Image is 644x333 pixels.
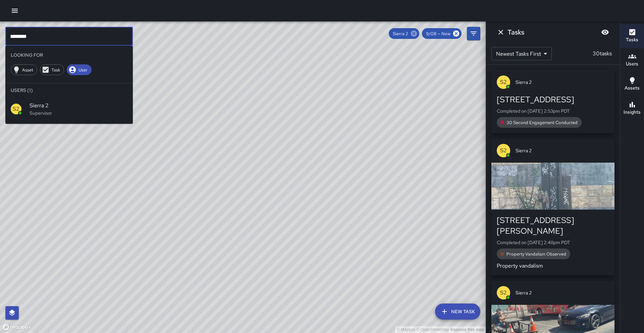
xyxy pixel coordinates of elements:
p: Completed on [DATE] 2:53pm PDT [497,108,609,114]
p: Property vandalism [497,262,609,270]
p: Supervisor [30,110,127,116]
div: S2Sierra 2Supervisor [5,97,133,121]
span: User [74,67,92,73]
div: [STREET_ADDRESS] [497,94,609,105]
button: New Task [435,303,480,320]
li: Looking For [5,48,133,62]
button: Assets [620,72,644,97]
div: Asset [11,64,37,75]
button: Blur [598,25,612,39]
span: Sierra 2 [30,102,127,110]
h6: Tasks [626,36,638,44]
h6: Insights [624,109,641,116]
button: Insights [620,97,644,121]
p: S2 [500,289,507,297]
li: Users (1) [5,84,133,97]
span: Sierra 2 [516,289,609,296]
span: 9/08 — Now [422,31,454,37]
span: Property Vandalism Observed [502,251,570,257]
span: Asset [18,67,37,73]
p: S2 [500,147,507,155]
button: S2Sierra 2[STREET_ADDRESS][PERSON_NAME]Completed on [DATE] 2:48pm PDTProperty Vandalism ObservedP... [491,138,614,275]
div: Task [40,64,64,75]
button: Users [620,48,644,72]
p: 30 tasks [590,50,614,58]
span: Sierra 2 [389,31,412,37]
span: Sierra 2 [516,147,609,154]
span: 30 Second Engagement Conducted [502,120,582,125]
span: Sierra 2 [516,79,609,86]
button: Dismiss [494,25,507,39]
div: Sierra 2 [389,28,419,39]
p: Completed on [DATE] 2:48pm PDT [497,239,609,246]
span: Task [48,67,64,73]
div: 9/08 — Now [422,28,462,39]
button: S2Sierra 2[STREET_ADDRESS]Completed on [DATE] 2:53pm PDT30 Second Engagement Conducted [491,70,614,133]
h6: Tasks [507,27,524,38]
h6: Assets [625,85,640,92]
p: S2 [13,105,19,113]
button: Filters [467,27,480,40]
div: Newest Tasks First [491,47,552,60]
button: Tasks [620,24,644,48]
div: [STREET_ADDRESS][PERSON_NAME] [497,215,609,236]
p: S2 [500,78,507,86]
div: User [67,64,92,75]
h6: Users [626,60,638,68]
